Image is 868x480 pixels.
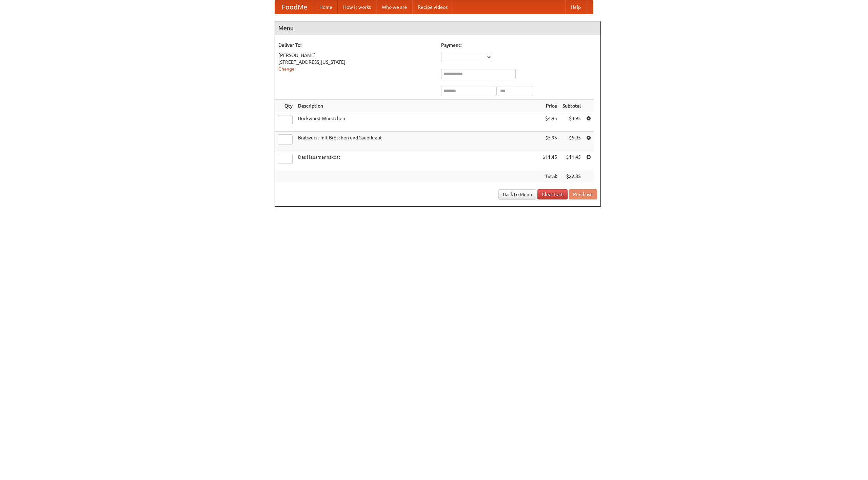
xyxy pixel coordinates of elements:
[278,66,295,72] a: Change
[278,59,434,65] div: [STREET_ADDRESS][US_STATE]
[569,189,597,199] button: Purchase
[498,189,536,199] a: Back to Menu
[565,0,586,14] a: Help
[278,42,434,49] h5: Deliver To:
[560,132,584,151] td: $5.95
[376,0,412,14] a: Who we are
[540,132,560,151] td: $5.95
[560,100,584,112] th: Subtotal
[537,189,568,199] a: Clear Cart
[278,52,434,59] div: [PERSON_NAME]
[275,21,600,35] h4: Menu
[295,112,540,132] td: Bockwurst Würstchen
[560,170,584,183] th: $22.35
[540,151,560,170] td: $11.45
[295,132,540,151] td: Bratwurst mit Brötchen und Sauerkraut
[275,100,295,112] th: Qty
[540,112,560,132] td: $4.95
[295,100,540,112] th: Description
[441,42,597,49] h5: Payment:
[540,100,560,112] th: Price
[540,170,560,183] th: Total:
[560,151,584,170] td: $11.45
[295,151,540,170] td: Das Hausmannskost
[275,0,314,14] a: FoodMe
[560,112,584,132] td: $4.95
[338,0,376,14] a: How it works
[314,0,338,14] a: Home
[412,0,453,14] a: Recipe videos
